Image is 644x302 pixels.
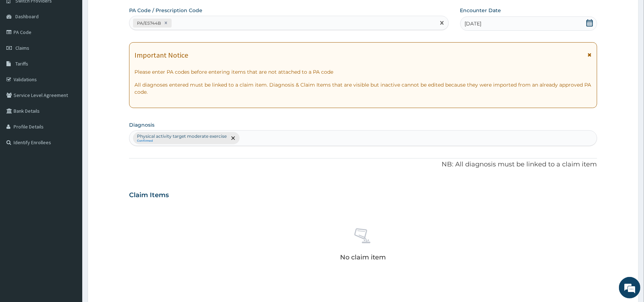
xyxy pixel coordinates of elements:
[134,68,591,75] p: Please enter PA codes before entering items that are not attached to a PA code
[129,191,169,199] h3: Claim Items
[41,90,99,162] span: We're online!
[13,36,29,54] img: d_794563401_company_1708531726252_794563401
[460,7,501,14] label: Encounter Date
[15,45,29,51] span: Claims
[129,7,202,14] label: PA Code / Prescription Code
[134,51,188,59] h1: Important Notice
[465,20,482,27] span: [DATE]
[129,121,154,128] label: Diagnosis
[15,60,28,67] span: Tariffs
[129,160,597,169] p: NB: All diagnosis must be linked to a claim item
[135,19,162,27] div: PA/E5744B
[134,81,591,96] p: All diagnoses entered must be linked to a claim item. Diagnosis & Claim Items that are visible bu...
[117,4,134,21] div: Minimize live chat window
[15,13,39,20] span: Dashboard
[4,195,136,220] textarea: Type your message and hit 'Enter'
[340,254,386,261] p: No claim item
[37,40,120,49] div: Chat with us now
